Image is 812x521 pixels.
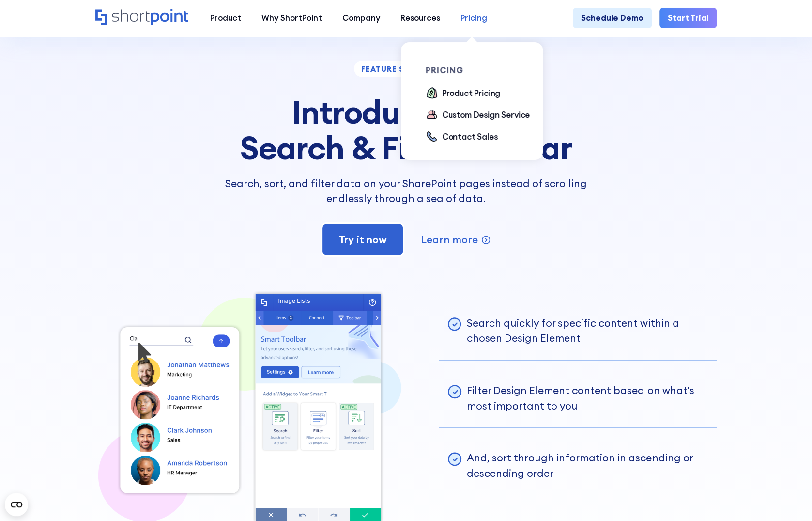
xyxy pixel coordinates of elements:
a: Contact Sales [426,130,497,144]
a: Company [332,8,390,28]
g: 3 [290,316,292,319]
div: pricing [426,66,539,75]
p: Learn more [421,232,478,247]
div: Product [210,12,241,24]
g: Clark Johnson [168,428,212,433]
g: Items [276,316,286,319]
a: Start Trial [659,8,717,28]
a: Pricing [450,8,497,28]
div: Why ShortPoint [261,12,322,24]
g: Image Lists [279,299,310,304]
div: Resources [400,12,440,24]
div: Product Pricing [442,87,501,99]
a: Try it now [321,222,404,257]
a: Schedule Demo [573,8,652,28]
g: Amanda Robertson [167,461,227,466]
button: Open CMP widget [5,493,28,516]
div: feature spotlight [354,61,453,77]
iframe: Chat Widget [638,409,812,521]
g: IT Department [168,406,202,410]
a: Custom Design Service [426,109,530,122]
a: Product Pricing [426,87,500,100]
div: Company [342,12,380,24]
p: Filter Design Element content based on what's most important to you [467,383,708,413]
g: ACTIVE [266,406,279,409]
g: Search [274,429,287,432]
g: HR Manager [168,471,197,476]
g: Sales [168,438,180,442]
a: Home [95,9,190,27]
p: Search quickly for specific content within a chosen Design Element [467,316,708,346]
g: Connect [309,316,324,320]
a: Product [200,8,251,28]
g: Filter [314,429,323,432]
div: Custom Design Service [442,109,530,121]
p: And, sort through information in ascending or descending order [467,450,708,481]
g: ACTIVE [342,406,355,409]
a: Learn more [421,232,491,247]
p: Search, sort, and filter data on your SharePoint pages instead of scrolling endlessly through a s... [215,176,596,206]
a: Why ShortPoint [251,8,332,28]
a: Resources [390,8,450,28]
h3: Introducing the Search & Filter Toolbar [215,94,596,166]
div: Pricing [460,12,487,24]
div: Contact Sales [442,130,498,142]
